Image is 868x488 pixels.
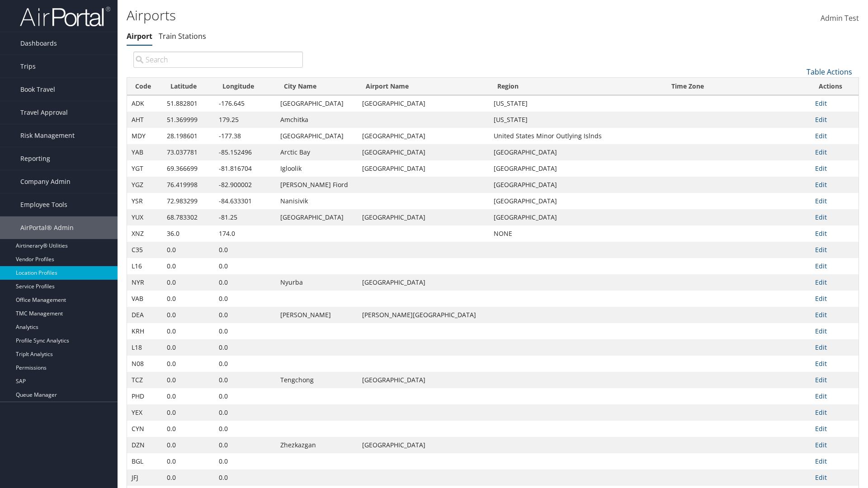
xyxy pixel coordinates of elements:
td: -85.152496 [214,144,276,160]
a: Edit [815,148,827,156]
a: Edit [815,457,827,465]
td: 0.0 [162,356,214,372]
a: Admin Test [821,5,859,33]
span: Trips [20,55,36,78]
td: YGT [127,160,162,177]
a: Edit [815,278,827,286]
th: Code: activate to sort column ascending [127,78,162,95]
td: 0.0 [214,323,276,339]
td: L16 [127,258,162,274]
td: NONE [489,225,664,242]
td: DZN [127,437,162,453]
td: [GEOGRAPHIC_DATA] [358,209,489,225]
a: Edit [815,197,827,205]
span: Dashboards [20,32,57,55]
td: -81.25 [214,209,276,225]
td: [GEOGRAPHIC_DATA] [358,274,489,291]
a: Edit [815,294,827,303]
td: [GEOGRAPHIC_DATA] [358,160,489,177]
td: 0.0 [162,404,214,421]
th: Time Zone: activate to sort column descending [663,78,811,95]
td: Arctic Bay [276,144,358,160]
td: 76.419998 [162,177,214,193]
td: 36.0 [162,225,214,242]
td: 0.0 [162,372,214,388]
td: YSR [127,193,162,209]
td: 0.0 [162,258,214,274]
td: [GEOGRAPHIC_DATA] [358,437,489,453]
td: 0.0 [214,291,276,307]
td: [GEOGRAPHIC_DATA] [276,128,358,144]
td: 179.25 [214,112,276,128]
td: XNZ [127,225,162,242]
td: 0.0 [214,274,276,291]
a: Edit [815,343,827,352]
td: [GEOGRAPHIC_DATA] [489,160,664,177]
td: [GEOGRAPHIC_DATA] [489,144,664,160]
td: 68.783302 [162,209,214,225]
input: Search [133,52,303,68]
a: Edit [815,424,827,433]
td: Igloolik [276,160,358,177]
span: Reporting [20,147,50,170]
td: 0.0 [214,356,276,372]
a: Edit [815,164,827,173]
td: C35 [127,242,162,258]
a: Edit [815,180,827,189]
span: Admin Test [821,13,859,23]
a: Edit [815,310,827,319]
td: 69.366699 [162,160,214,177]
a: Edit [815,99,827,108]
a: Airport [127,31,152,41]
a: Edit [815,229,827,238]
td: 0.0 [162,323,214,339]
a: Edit [815,115,827,124]
td: 0.0 [162,307,214,323]
td: 0.0 [214,453,276,469]
td: -84.633301 [214,193,276,209]
td: 0.0 [162,388,214,404]
td: NYR [127,274,162,291]
a: Train Stations [159,31,206,41]
td: [PERSON_NAME] [276,307,358,323]
td: 0.0 [162,421,214,437]
td: 28.198601 [162,128,214,144]
span: Book Travel [20,78,55,101]
a: Edit [815,213,827,221]
td: 51.882801 [162,95,214,112]
td: 0.0 [162,291,214,307]
td: 174.0 [214,225,276,242]
td: MDY [127,128,162,144]
td: CYN [127,421,162,437]
td: 0.0 [162,242,214,258]
a: Table Actions [807,67,852,77]
td: ADK [127,95,162,112]
span: Company Admin [20,170,71,193]
td: [GEOGRAPHIC_DATA] [276,209,358,225]
td: VAB [127,291,162,307]
td: Zhezkazgan [276,437,358,453]
img: airportal-logo.png [20,6,110,27]
td: [PERSON_NAME][GEOGRAPHIC_DATA] [358,307,489,323]
td: [GEOGRAPHIC_DATA] [358,95,489,112]
th: Actions [811,78,859,95]
td: YUX [127,209,162,225]
a: Edit [815,245,827,254]
td: YGZ [127,177,162,193]
h1: Airports [127,6,615,25]
a: Edit [815,408,827,417]
td: 0.0 [214,339,276,356]
td: [GEOGRAPHIC_DATA] [358,372,489,388]
th: Airport Name: activate to sort column ascending [358,78,489,95]
td: [GEOGRAPHIC_DATA] [489,209,664,225]
td: [GEOGRAPHIC_DATA] [276,95,358,112]
td: Tengchong [276,372,358,388]
th: Longitude: activate to sort column ascending [214,78,276,95]
td: [PERSON_NAME] Fiord [276,177,358,193]
td: 72.983299 [162,193,214,209]
a: Edit [815,131,827,140]
td: YEX [127,404,162,421]
span: Risk Management [20,124,75,147]
th: Latitude: activate to sort column ascending [162,78,214,95]
td: [GEOGRAPHIC_DATA] [489,193,664,209]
